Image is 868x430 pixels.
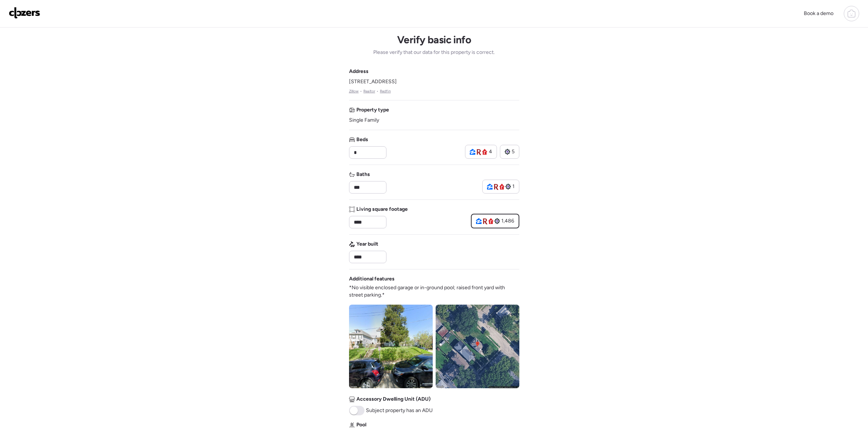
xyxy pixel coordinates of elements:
[380,88,391,94] a: Redfin
[349,68,368,75] span: Address
[356,136,368,143] span: Beds
[356,240,378,248] span: Year built
[373,49,495,56] span: Please verify that our data for this property is correct.
[397,33,471,46] h1: Verify basic info
[489,148,492,155] span: 4
[349,117,379,124] span: Single Family
[512,183,515,190] span: 1
[356,421,366,429] span: Pool
[349,78,397,85] span: [STREET_ADDRESS]
[366,407,433,414] span: Subject property has an ADU
[360,88,362,94] span: •
[9,7,40,19] img: Logo
[356,206,408,213] span: Living square footage
[356,171,370,178] span: Baths
[349,88,359,94] a: Zillow
[512,148,515,155] span: 5
[804,10,834,16] span: Book a demo
[363,88,375,94] a: Realtor
[377,88,378,94] span: •
[349,275,395,283] span: Additional features
[349,284,519,299] span: *No visible enclosed garage or in-ground pool; raised front yard with street parking.*
[501,217,514,225] span: 1,486
[356,106,389,114] span: Property type
[356,396,431,403] span: Accessory Dwelling Unit (ADU)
